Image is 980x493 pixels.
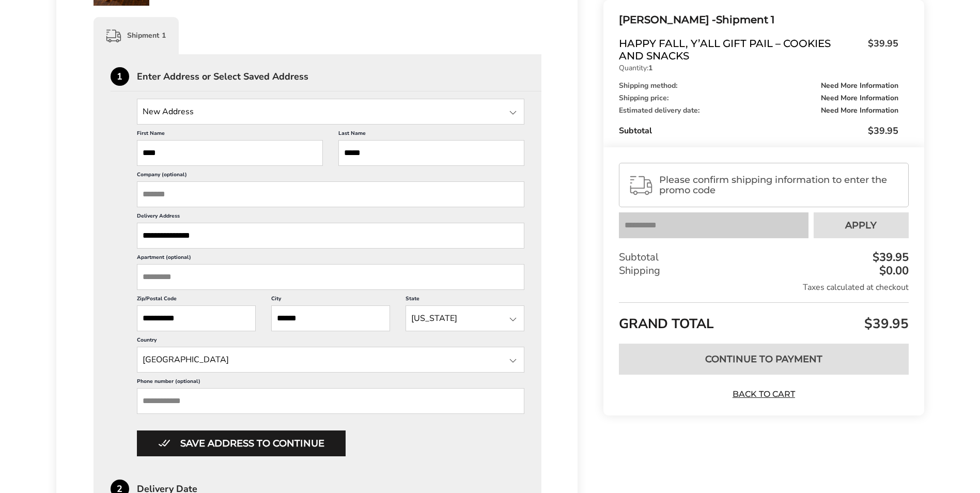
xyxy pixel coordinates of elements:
[137,171,525,181] label: Company (optional)
[137,378,525,388] label: Phone number (optional)
[406,305,524,331] input: State
[619,125,898,137] div: Subtotal
[619,264,908,278] div: Shipping
[619,251,908,264] div: Subtotal
[94,17,179,54] div: Shipment 1
[619,13,716,26] span: [PERSON_NAME] -
[821,82,898,89] span: Need More Information
[619,82,898,89] div: Shipping method:
[821,95,898,102] span: Need More Information
[137,336,525,347] label: Country
[271,295,390,305] label: City
[814,212,909,238] button: Apply
[137,212,525,223] label: Delivery Address
[137,264,525,290] input: Apartment
[137,305,256,331] input: ZIP
[659,175,899,195] span: Please confirm shipping information to enter the promo code
[619,282,908,293] div: Taxes calculated at checkout
[338,140,524,166] input: Last Name
[619,37,898,62] a: Happy Fall, Y’all Gift Pail – Cookies and Snacks$39.95
[271,305,390,331] input: City
[137,223,525,249] input: Delivery Address
[619,11,898,28] div: Shipment 1
[863,37,898,59] span: $39.95
[619,302,908,336] div: GRAND TOTAL
[338,130,524,140] label: Last Name
[137,254,525,264] label: Apartment (optional)
[727,389,800,400] a: Back to Cart
[619,37,862,62] span: Happy Fall, Y’all Gift Pail – Cookies and Snacks
[821,107,898,114] span: Need More Information
[137,347,525,373] input: State
[406,295,524,305] label: State
[868,125,898,137] span: $39.95
[862,315,909,333] span: $39.95
[619,107,898,114] div: Estimated delivery date:
[137,99,525,125] input: State
[648,63,652,73] strong: 1
[137,72,542,81] div: Enter Address or Select Saved Address
[619,95,898,102] div: Shipping price:
[619,65,898,72] p: Quantity:
[137,140,323,166] input: First Name
[870,252,909,263] div: $39.95
[137,430,346,456] button: Button save address
[137,130,323,140] label: First Name
[111,67,129,86] div: 1
[137,295,256,305] label: Zip/Postal Code
[845,221,877,230] span: Apply
[619,344,908,375] button: Continue to Payment
[877,265,909,276] div: $0.00
[137,181,525,207] input: Company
